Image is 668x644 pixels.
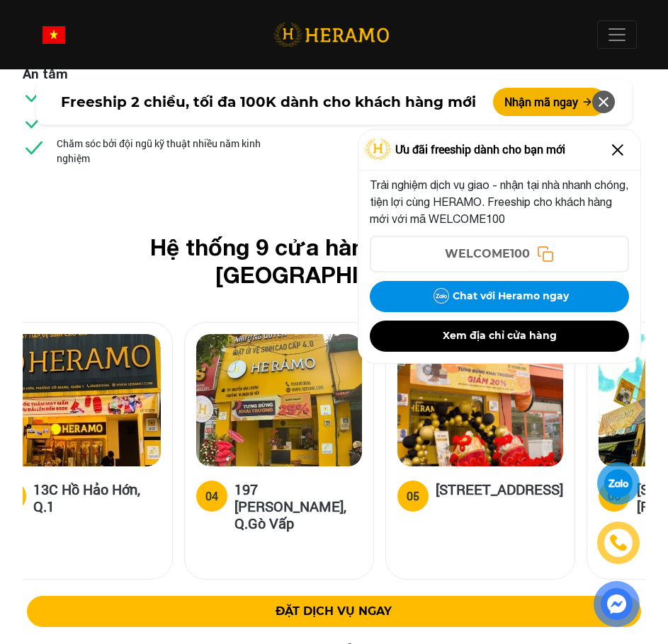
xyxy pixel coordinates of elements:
img: Zalo [430,285,453,308]
button: Xem địa chỉ cửa hàng [370,321,629,352]
div: 04 [205,488,218,505]
img: Close [606,139,629,161]
h5: 197 [PERSON_NAME], Q.Gò Vấp [234,481,362,531]
img: heramo-197-nguyen-van-luong [196,334,362,466]
img: heramo-179b-duong-3-thang-2-phuong-11-quan-10 [397,334,563,466]
p: Trải nghiệm dịch vụ giao - nhận tại nhà nhanh chóng, tiện lợi cùng HERAMO. Freeship cho khách hàn... [370,176,629,227]
span: WELCOME100 [445,246,530,263]
img: phone-icon [611,535,627,551]
img: logo [273,21,389,50]
h2: Hệ thống 9 cửa hàng tại HCM của [GEOGRAPHIC_DATA] [45,234,623,288]
p: Chăm sóc bởi đội ngũ kỹ thuật nhiều năm kinh nghiệm [57,136,271,166]
a: phone-icon [599,523,638,562]
h5: [STREET_ADDRESS] [436,481,563,509]
button: Nhận mã ngay [493,88,606,116]
img: Logo [365,139,392,160]
span: Ưu đãi freeship dành cho bạn mới [395,141,565,158]
div: 05 [407,488,419,505]
span: Freeship 2 chiều, tối đa 100K dành cho khách hàng mới [61,91,476,113]
button: Chat với Heramo ngay [370,281,629,312]
img: vn-flag.png [43,26,65,44]
button: ĐẶT DỊCH VỤ NGAY [27,596,642,627]
img: checked.svg [23,136,45,159]
h5: 13C Hồ Hảo Hớn, Q.1 [33,481,161,514]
